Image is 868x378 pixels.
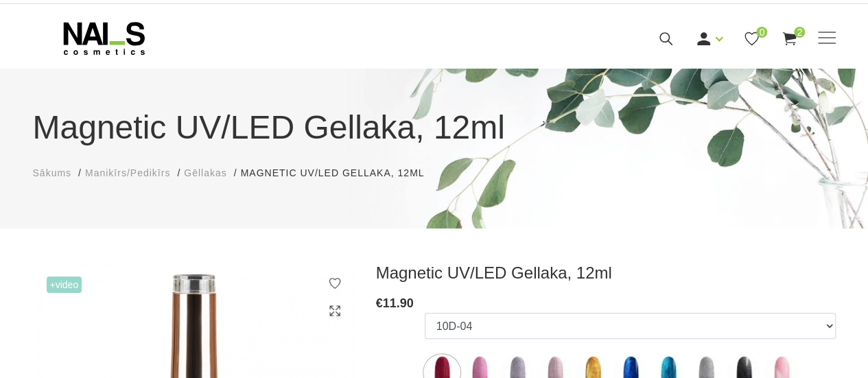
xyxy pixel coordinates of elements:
[743,30,760,47] a: 0
[781,30,798,47] a: 2
[85,167,170,178] span: Manikīrs/Pedikīrs
[33,166,72,180] a: Sākums
[241,166,438,180] li: Magnetic UV/LED Gellaka, 12ml
[85,166,170,180] a: Manikīrs/Pedikīrs
[794,27,805,38] span: 2
[33,167,72,178] span: Sākums
[47,276,82,293] span: +Video
[184,166,226,180] a: Gēllakas
[756,27,767,38] span: 0
[184,167,226,178] span: Gēllakas
[376,296,383,310] span: €
[376,263,836,283] h3: Magnetic UV/LED Gellaka, 12ml
[383,296,414,310] span: 11.90
[33,103,836,152] h1: Magnetic UV/LED Gellaka, 12ml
